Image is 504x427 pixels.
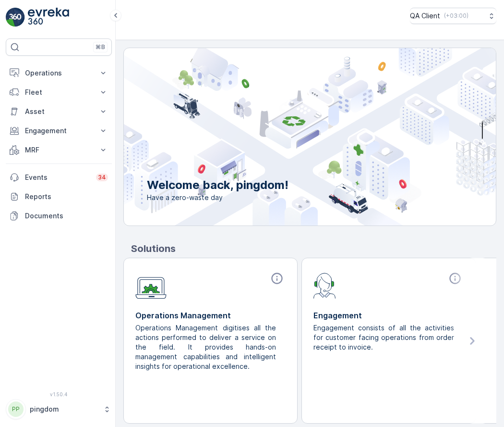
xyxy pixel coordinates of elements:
p: ( +03:00 ) [444,12,468,20]
a: Events34 [6,168,112,187]
p: Operations Management digitises all the actions performed to deliver a service on the field. It p... [135,323,278,371]
p: Fleet [25,88,93,97]
button: Operations [6,63,112,83]
p: Operations [25,68,93,78]
div: PP [8,402,24,417]
p: QA Client [410,11,440,21]
p: 34 [98,174,106,181]
button: QA Client(+03:00) [410,8,496,24]
img: module-icon [135,272,167,299]
img: logo [6,8,25,27]
p: Engagement [25,126,93,136]
p: Reports [25,192,108,201]
span: v 1.50.4 [6,391,112,397]
p: Solutions [131,241,496,256]
p: Events [25,173,90,182]
p: Engagement consists of all the activities for customer facing operations from order receipt to in... [313,323,456,352]
img: logo_light-DOdMpM7g.png [28,8,69,27]
p: Welcome back, pingdom! [147,177,288,193]
p: Operations Management [135,310,286,321]
p: Engagement [313,310,464,321]
p: ⌘B [96,43,105,51]
button: Fleet [6,83,112,102]
p: pingdom [30,404,98,414]
button: PPpingdom [6,399,112,419]
span: Have a zero-waste day [147,193,288,202]
button: Asset [6,102,112,121]
a: Documents [6,206,112,226]
a: Reports [6,187,112,206]
button: MRF [6,140,112,160]
img: module-icon [313,272,336,299]
button: Engagement [6,121,112,140]
img: city illustration [81,48,496,226]
p: MRF [25,145,93,155]
p: Asset [25,107,93,116]
p: Documents [25,211,108,221]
